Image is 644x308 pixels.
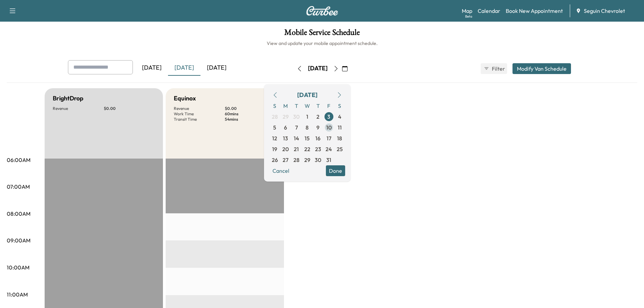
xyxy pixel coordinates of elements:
[174,94,196,103] h5: Equinox
[338,113,341,121] span: 4
[326,123,332,132] span: 10
[273,123,276,132] span: 5
[302,100,313,111] span: W
[316,113,319,121] span: 2
[225,106,276,111] p: $ 0.00
[53,106,104,111] p: Revenue
[7,236,30,244] p: 09:00AM
[284,123,287,132] span: 6
[291,100,302,111] span: T
[308,64,328,73] div: [DATE]
[104,106,155,111] p: $ 0.00
[280,100,291,111] span: M
[304,145,310,153] span: 22
[269,100,280,111] span: S
[7,183,30,191] p: 07:00AM
[306,113,308,121] span: 1
[506,7,563,15] a: Book New Appointment
[283,156,288,164] span: 27
[304,156,310,164] span: 29
[337,145,343,153] span: 25
[315,134,320,142] span: 16
[168,60,200,76] div: [DATE]
[584,7,625,15] span: Seguin Chevrolet
[293,113,300,121] span: 30
[326,156,331,164] span: 31
[316,123,319,132] span: 9
[283,134,288,142] span: 13
[326,165,345,176] button: Done
[272,156,278,164] span: 26
[7,156,30,164] p: 06:00AM
[282,145,289,153] span: 20
[7,263,29,271] p: 10:00AM
[272,113,278,121] span: 28
[7,290,28,299] p: 11:00AM
[294,145,299,153] span: 21
[478,7,500,15] a: Calendar
[7,40,637,47] h6: View and update your mobile appointment schedule.
[326,145,332,153] span: 24
[174,117,225,122] p: Transit Time
[225,117,276,122] p: 54 mins
[53,94,84,103] h5: BrightDrop
[294,134,299,142] span: 14
[337,134,342,142] span: 18
[313,100,324,111] span: T
[7,210,30,218] p: 08:00AM
[465,14,472,19] div: Beta
[492,65,504,73] span: Filter
[269,165,292,176] button: Cancel
[324,100,334,111] span: F
[297,90,317,100] div: [DATE]
[315,145,321,153] span: 23
[293,156,300,164] span: 28
[7,28,637,40] h1: Mobile Service Schedule
[225,111,276,117] p: 60 mins
[334,100,345,111] span: S
[512,63,571,74] button: Modify Van Schedule
[174,106,225,111] p: Revenue
[481,63,507,74] button: Filter
[136,60,168,76] div: [DATE]
[306,6,338,16] img: Curbee Logo
[174,111,225,117] p: Work Time
[462,7,472,15] a: MapBeta
[338,123,342,132] span: 11
[272,134,277,142] span: 12
[306,123,309,132] span: 8
[327,113,330,121] span: 3
[200,60,233,76] div: [DATE]
[272,145,277,153] span: 19
[327,134,331,142] span: 17
[305,134,310,142] span: 15
[295,123,298,132] span: 7
[283,113,289,121] span: 29
[315,156,321,164] span: 30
